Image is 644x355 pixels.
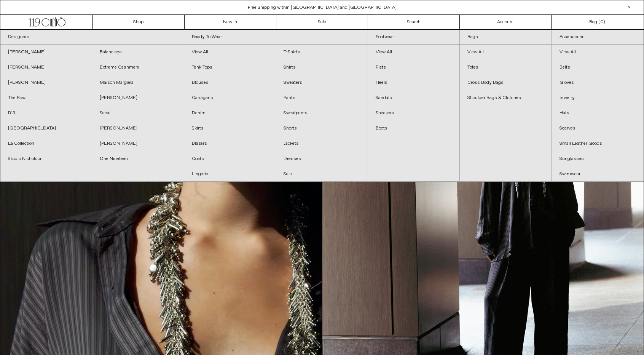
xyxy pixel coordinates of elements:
a: Free Shipping within [GEOGRAPHIC_DATA] and [GEOGRAPHIC_DATA] [248,5,397,11]
a: Studio Nicholson [0,151,92,166]
a: [PERSON_NAME] [0,60,92,75]
a: Blouses [184,75,276,90]
a: [PERSON_NAME] [0,45,92,60]
a: Shoulder Bags & Clutches [460,90,552,106]
a: T-Shirts [276,45,368,60]
a: New In [185,15,276,29]
a: Small Leather Goods [552,136,644,151]
a: Skirts [184,121,276,136]
a: Lingerie [184,166,276,182]
a: Sale [276,15,368,29]
a: Ready To Wear [184,30,368,45]
a: Cross Body Bags [460,75,552,90]
a: Sweatpants [276,106,368,121]
a: [PERSON_NAME] [0,75,92,90]
a: View All [368,45,460,60]
a: Sneakers [368,106,460,121]
a: View All [460,45,552,60]
a: Jewelry [552,90,644,106]
a: Sunglasses [552,151,644,166]
a: Blazers [184,136,276,151]
a: Jackets [276,136,368,151]
a: Belts [552,60,644,75]
a: Shorts [276,121,368,136]
span: ) [600,19,605,26]
a: Sweaters [276,75,368,90]
a: One Nineteen [92,151,184,166]
a: Balenciaga [92,45,184,60]
a: Footwear [368,30,460,45]
a: Coats [184,151,276,166]
a: Gloves [552,75,644,90]
a: Hats [552,106,644,121]
a: The Row [0,90,92,106]
span: 0 [600,19,603,25]
a: Sale [276,166,368,182]
a: [GEOGRAPHIC_DATA] [0,121,92,136]
a: Sacai [92,106,184,121]
a: [PERSON_NAME] [92,90,184,106]
a: Denim [184,106,276,121]
a: Bag () [552,15,643,29]
a: Totes [460,60,552,75]
a: View All [552,45,644,60]
a: [PERSON_NAME] [92,136,184,151]
a: Accessories [552,30,644,45]
a: Dresses [276,151,368,166]
a: Sandals [368,90,460,106]
a: Scarves [552,121,644,136]
a: Designers [0,30,184,45]
a: Search [368,15,460,29]
a: Pants [276,90,368,106]
a: Shop [93,15,185,29]
a: Shirts [276,60,368,75]
a: Account [460,15,552,29]
a: Heels [368,75,460,90]
a: Tank Tops [184,60,276,75]
a: Bags [460,30,552,45]
a: Boots [368,121,460,136]
a: Flats [368,60,460,75]
a: Swimwear [552,166,644,182]
a: La Collection [0,136,92,151]
a: Extreme Cashmere [92,60,184,75]
a: Maison Margiela [92,75,184,90]
a: R13 [0,106,92,121]
a: [PERSON_NAME] [92,121,184,136]
a: Cardigans [184,90,276,106]
a: View All [184,45,276,60]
